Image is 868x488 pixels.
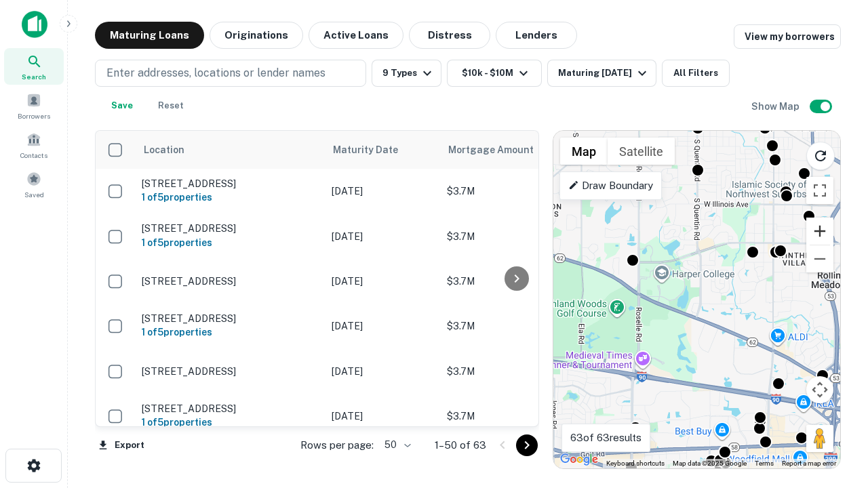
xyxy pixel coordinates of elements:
p: Draw Boundary [568,178,653,194]
div: Maturing [DATE] [558,65,650,81]
div: 0 0 [553,131,840,468]
button: Active Loans [309,22,403,49]
a: Saved [4,166,64,203]
button: $10k - $10M [447,60,542,87]
th: Location [135,131,325,169]
button: Reset [149,92,193,119]
span: Map data ©2025 Google [673,460,747,467]
a: Borrowers [4,87,64,124]
button: Show satellite imagery [608,138,675,165]
p: $3.7M [447,409,583,424]
p: Rows per page: [300,437,374,453]
p: [STREET_ADDRESS] [142,312,318,325]
button: All Filters [662,60,730,87]
span: Search [22,71,46,82]
p: [DATE] [332,409,433,424]
p: [STREET_ADDRESS] [142,178,318,190]
button: Reload search area [806,142,835,170]
a: Contacts [4,127,64,163]
a: View my borrowers [734,24,841,49]
button: Maturing [DATE] [547,60,656,87]
a: Report a map error [782,460,836,467]
p: [STREET_ADDRESS] [142,275,318,287]
p: [DATE] [332,274,433,289]
button: Drag Pegman onto the map to open Street View [806,425,833,452]
p: 1–50 of 63 [435,437,486,453]
span: Saved [24,189,44,200]
p: $3.7M [447,364,583,379]
button: Maturing Loans [95,22,204,49]
button: 9 Types [372,60,441,87]
span: Mortgage Amount [448,142,551,158]
button: Originations [210,22,303,49]
div: 50 [379,435,413,455]
p: $3.7M [447,229,583,244]
p: [DATE] [332,364,433,379]
button: Show street map [560,138,608,165]
a: Search [4,48,64,85]
button: Keyboard shortcuts [606,459,665,468]
span: Location [143,142,184,158]
span: Borrowers [18,110,50,121]
button: Enter addresses, locations or lender names [95,60,366,87]
button: Toggle fullscreen view [806,177,833,204]
p: $3.7M [447,319,583,333]
p: $3.7M [447,184,583,199]
img: Google [557,451,601,468]
p: [DATE] [332,229,433,244]
th: Mortgage Amount [440,131,589,169]
h6: 1 of 5 properties [142,190,318,205]
img: capitalize-icon.png [22,11,47,38]
button: Distress [409,22,490,49]
a: Terms (opens in new tab) [755,460,774,467]
h6: Show Map [751,99,802,114]
p: 63 of 63 results [570,430,642,446]
h6: 1 of 5 properties [142,325,318,340]
button: Go to next page [516,434,538,456]
iframe: Chat Widget [800,336,868,401]
p: [DATE] [332,319,433,333]
th: Maturity Date [325,131,440,169]
button: Zoom in [806,218,833,245]
button: Zoom out [806,245,833,272]
button: Save your search to get updates of matches that match your search criteria. [100,92,144,119]
h6: 1 of 5 properties [142,415,318,430]
p: Enter addresses, locations or lender names [106,65,325,81]
a: Open this area in Google Maps (opens a new window) [557,451,601,468]
p: [STREET_ADDRESS] [142,365,318,378]
p: [STREET_ADDRESS] [142,403,318,415]
h6: 1 of 5 properties [142,235,318,250]
p: $3.7M [447,274,583,289]
button: Lenders [496,22,577,49]
p: [DATE] [332,184,433,199]
p: [STREET_ADDRESS] [142,222,318,235]
span: Contacts [20,150,47,161]
button: Export [95,435,148,455]
span: Maturity Date [333,142,416,158]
